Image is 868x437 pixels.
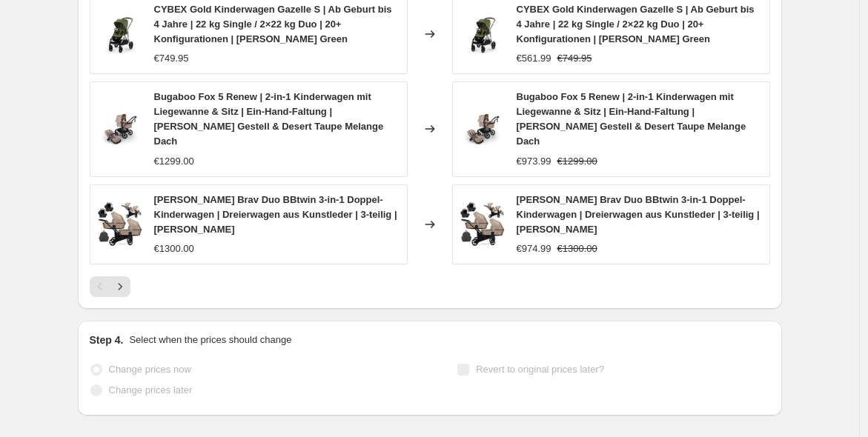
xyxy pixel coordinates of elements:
[557,51,592,66] strike: €749.95
[98,107,142,151] img: 61DsrBXAYRL_80x.jpg
[98,202,142,247] img: 81h-JqPAouL_80x.jpg
[476,364,604,375] span: Revert to original prices later?
[154,154,194,169] div: €1299.00
[517,91,746,147] span: Bugaboo Fox 5 Renew | 2-in-1 Kinderwagen mit Liegewanne & Sitz | Ein-Hand-Faltung | [PERSON_NAME]...
[460,107,505,151] img: 61DsrBXAYRL_80x.jpg
[109,384,193,396] span: Change prices later
[154,241,194,256] div: €1300.00
[129,333,291,347] p: Select when the prices should change
[460,12,505,56] img: 71rsN2MWAnL_80x.jpg
[154,194,397,235] span: [PERSON_NAME] Brav Duo BBtwin 3-in-1 Doppel-Kinderwagen | Dreierwagen aus Kunstleder | 3-teilig |...
[90,276,130,297] nav: Pagination
[109,364,191,375] span: Change prices now
[90,333,124,347] h2: Step 4.
[110,276,130,297] button: Next
[517,194,760,235] span: [PERSON_NAME] Brav Duo BBtwin 3-in-1 Doppel-Kinderwagen | Dreierwagen aus Kunstleder | 3-teilig |...
[517,4,755,44] span: CYBEX Gold Kinderwagen Gazelle S | Ab Geburt bis 4 Jahre | 22 kg Single / 2×22 kg Duo | 20+ Konfi...
[154,91,384,147] span: Bugaboo Fox 5 Renew | 2-in-1 Kinderwagen mit Liegewanne & Sitz | Ein-Hand-Faltung | [PERSON_NAME]...
[557,241,597,256] strike: €1300.00
[517,241,551,256] div: €974.99
[557,154,597,169] strike: €1299.00
[98,12,142,56] img: 71rsN2MWAnL_80x.jpg
[517,154,551,169] div: €973.99
[460,202,505,247] img: 81h-JqPAouL_80x.jpg
[154,4,392,44] span: CYBEX Gold Kinderwagen Gazelle S | Ab Geburt bis 4 Jahre | 22 kg Single / 2×22 kg Duo | 20+ Konfi...
[154,51,189,66] div: €749.95
[517,51,551,66] div: €561.99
